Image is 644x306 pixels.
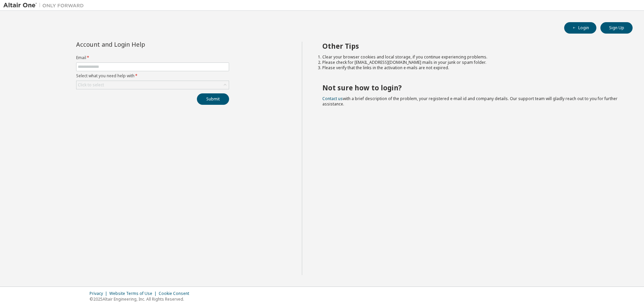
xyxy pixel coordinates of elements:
p: © 2025 Altair Engineering, Inc. All Rights Reserved. [90,296,193,302]
div: Website Terms of Use [109,291,159,296]
li: Please check for [EMAIL_ADDRESS][DOMAIN_NAME] mails in your junk or spam folder. [322,60,621,65]
a: Contact us [322,96,343,101]
img: Altair One [3,2,87,9]
div: Account and Login Help [76,42,199,47]
button: Login [564,22,596,34]
label: Email [76,55,229,60]
div: Click to select [76,81,229,89]
li: Please verify that the links in the activation e-mails are not expired. [322,65,621,71]
h2: Not sure how to login? [322,83,621,92]
div: Click to select [78,82,104,88]
li: Clear your browser cookies and local storage, if you continue experiencing problems. [322,54,621,60]
span: with a brief description of the problem, your registered e-mail id and company details. Our suppo... [322,96,618,107]
label: Select what you need help with [76,73,229,79]
h2: Other Tips [322,42,621,50]
button: Sign Up [600,22,633,34]
div: Cookie Consent [159,291,193,296]
button: Submit [197,93,229,105]
div: Privacy [90,291,109,296]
